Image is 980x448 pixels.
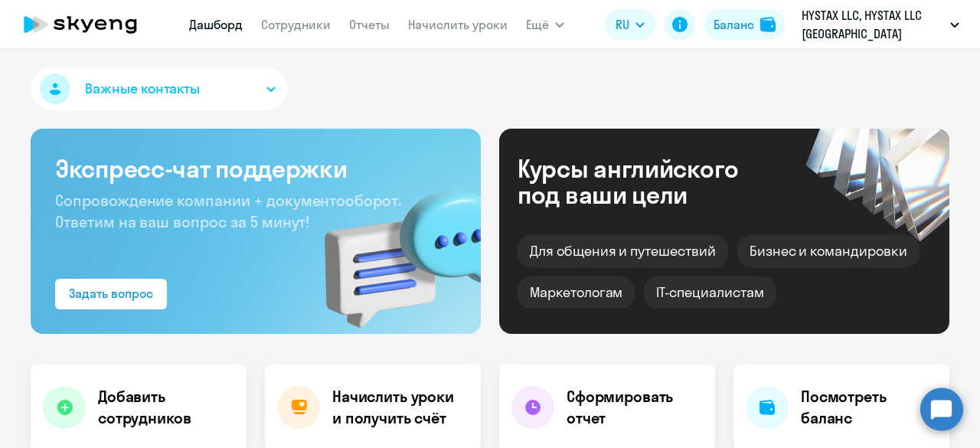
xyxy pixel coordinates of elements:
[518,276,635,309] div: Маркетологам
[55,153,456,184] h3: Экспресс-чат поддержки
[714,15,754,34] div: Баланс
[261,17,331,32] a: Сотрудники
[98,386,234,429] h4: Добавить сотрудников
[518,235,728,267] div: Для общения и путешествий
[704,9,785,40] button: Балансbalance
[802,6,944,43] p: HYSTAX LLC, HYSTAX LLC [GEOGRAPHIC_DATA]
[616,15,629,34] span: RU
[69,284,153,302] div: Задать вопрос
[55,191,401,231] span: Сопровождение компании + документооборот. Ответим на ваш вопрос за 5 минут!
[189,17,243,32] a: Дашборд
[31,67,288,110] button: Важные контакты
[567,386,703,429] h4: Сформировать отчет
[760,17,776,32] img: balance
[85,79,200,99] span: Важные контакты
[302,162,481,334] img: bg-img
[801,386,937,429] h4: Посмотреть баланс
[644,276,776,309] div: IT-специалистам
[526,9,564,40] button: Ещё
[605,9,655,40] button: RU
[518,155,779,208] div: Курсы английского под ваши цели
[408,17,508,32] a: Начислить уроки
[332,386,465,429] h4: Начислить уроки и получить счёт
[526,15,549,34] span: Ещё
[794,6,967,43] button: HYSTAX LLC, HYSTAX LLC [GEOGRAPHIC_DATA]
[55,279,167,309] button: Задать вопрос
[737,235,920,267] div: Бизнес и командировки
[349,17,390,32] a: Отчеты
